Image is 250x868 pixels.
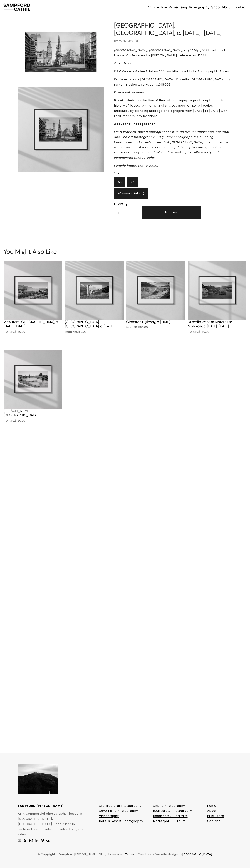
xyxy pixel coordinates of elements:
[207,808,217,814] a: About
[65,320,124,328] div: [GEOGRAPHIC_DATA], [GEOGRAPHIC_DATA], c. [DATE]
[114,48,232,58] p: belongs to the series by [PERSON_NAME], released in [DATE].
[114,202,141,207] label: Quantity:
[99,819,143,824] a: Hotel & Resort Photography
[153,808,192,814] a: Real Estate Photography
[4,248,247,255] h2: You Might Also Like
[165,210,178,215] span: Purchase
[24,839,27,842] a: Houzz
[127,177,138,187] label: A2
[114,39,232,43] div: from NZ$150.00
[147,5,167,10] a: folder dropdown
[114,208,141,219] input: Quantity
[114,164,158,168] em: Sample image not to scale.
[234,5,246,10] a: Contact
[189,5,209,10] a: Videography
[114,77,230,87] span: [GEOGRAPHIC_DATA], Dunedin, [GEOGRAPHIC_DATA], by Burton Brothers. Te Papa (C.011900)
[114,61,134,65] em: Open Edition
[18,804,64,808] strong: SAMPFORD [PERSON_NAME]
[4,4,30,11] img: Sampford Cathie Photo + Video
[182,852,212,856] span: [GEOGRAPHIC_DATA]
[188,320,246,328] div: Dunedin Wanaka Motors Ltd Motorcar, c. [DATE]-[DATE]
[99,808,138,814] a: Advertising Photography
[114,48,211,52] em: [GEOGRAPHIC_DATA], [GEOGRAPHIC_DATA], c. [DATE]-[DATE]
[4,320,62,328] div: View from [GEOGRAPHIC_DATA], c. [DATE]-[DATE]
[29,839,33,842] a: Sampford Cathie
[65,261,124,335] a: Fernhill, Queenstown, c. 1926
[114,188,148,199] label: A2 Framed (Black)
[188,261,246,335] a: Dunedin Wanaka Motors Ltd Motorcar, c. 1925-1930
[169,5,187,10] a: folder dropdown
[188,330,246,334] div: from NZ$150.00
[114,69,135,73] em: Print Process:
[153,819,185,824] a: Matterport 3D Tours
[222,5,232,10] a: About
[46,839,50,842] a: URL
[35,839,39,842] a: Sampford Cathie
[114,69,232,74] p: Giclee Print on 230gsm Vibrance Matte Photographic Paper
[114,122,155,126] strong: About the Photographer
[114,98,132,103] strong: Viewfinder
[18,803,64,809] a: SAMPFORD [PERSON_NAME]
[142,206,201,219] button: Purchase
[207,803,216,809] a: Home
[41,839,44,842] a: Sampford Cathie
[126,325,170,330] div: from NZ$150.00
[153,814,187,819] a: Headshots & Portraits
[18,759,58,799] img: Say what you will about the inversion, but it does make for some cool landscape shots 📷
[4,261,62,335] a: View from Wānaka Hill Lookout, c. 1900-1930
[99,814,119,819] a: Videography
[18,811,88,837] p: AIPA Commercial photographer based in [GEOGRAPHIC_DATA], [GEOGRAPHIC_DATA]. Specialised in archit...
[207,819,220,824] a: Contact
[114,22,232,37] h1: [GEOGRAPHIC_DATA], [GEOGRAPHIC_DATA], c. [DATE]-[DATE]
[99,803,141,809] a: Architectural Photography
[153,803,185,809] a: Airbnb Photography
[18,839,21,842] a: sam@sampfordcathie.com
[114,98,232,119] p: is a collection of fine art photography prints capturing the history of [GEOGRAPHIC_DATA]’s [GEOG...
[4,350,62,423] a: Albert Town River Crossing
[114,171,173,176] div: Size:
[211,5,220,10] a: Shop
[147,5,167,9] span: Architecture
[4,330,62,334] div: from NZ$150.00
[18,852,232,857] p: © Copyright - Sampford [PERSON_NAME]. All rights reserved. . Website design by
[207,814,224,819] a: Print Store
[169,5,187,9] span: Advertising
[126,261,185,330] a: Gibbston Highway, c. 1912
[119,53,136,57] em: Viewfinder
[114,177,125,187] label: A3
[126,320,170,324] div: Gibbston Highway, c. [DATE]
[114,77,140,81] em: Featured Image:
[18,22,104,172] div: Gallery
[114,130,229,160] em: I’m a Wānaka-based photographer with an eye for landscape, abstract and fine art photography. I r...
[114,90,145,94] em: Frame not included
[4,419,62,423] div: from NZ$150.00
[125,852,154,857] a: Terms + Conditions
[182,852,212,857] a: [GEOGRAPHIC_DATA]
[4,409,62,417] div: [PERSON_NAME][GEOGRAPHIC_DATA]
[65,330,124,334] div: from NZ$150.00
